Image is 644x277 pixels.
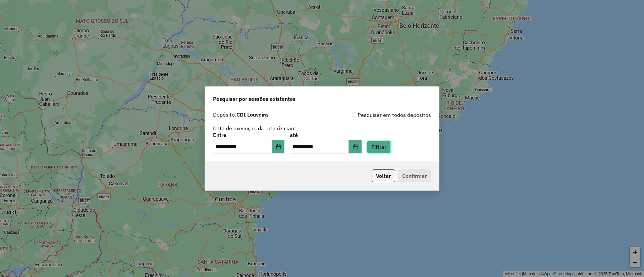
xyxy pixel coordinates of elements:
label: até [290,131,361,139]
label: Entre [213,131,284,139]
button: Voltar [372,169,395,182]
button: Filtrar [367,141,391,153]
label: Data de execução da roteirização: [213,124,296,132]
strong: CDI Louveira [236,111,268,118]
button: Choose Date [349,140,362,153]
label: Depósito: [213,111,268,119]
div: Pesquisar em todos depósitos [322,111,431,119]
button: Choose Date [272,140,285,153]
span: Pesquisar por sessões existentes [213,95,296,103]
